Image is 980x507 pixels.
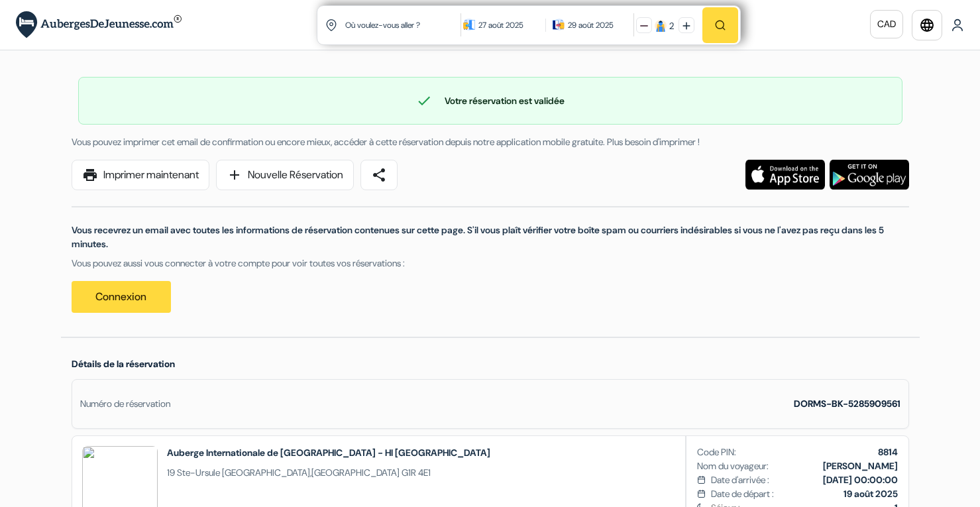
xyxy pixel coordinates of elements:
strong: DORMS-BK-5285909561 [794,398,900,410]
img: minus [640,22,648,30]
a: share [360,160,398,190]
span: Date d'arrivée : [711,473,769,487]
i: language [919,17,935,33]
span: share [371,167,387,183]
img: Téléchargez l'application gratuite [830,160,909,190]
img: guest icon [655,20,667,32]
span: print [82,167,98,183]
img: AubergesDeJeunesse.com [16,11,182,38]
img: plus [682,22,690,30]
img: User Icon [951,19,964,32]
div: 27 août 2025 [478,19,539,32]
span: Code PIN: [697,445,736,459]
div: Votre réservation est validée [79,93,902,109]
b: 19 août 2025 [844,488,898,500]
span: G1R 4E1 [402,467,431,479]
a: printImprimer maintenant [72,160,209,190]
h2: Auberge Internationale de [GEOGRAPHIC_DATA] - HI [GEOGRAPHIC_DATA] [167,446,490,459]
span: Vous pouvez imprimer cet email de confirmation ou encore mieux, accéder à cette réservation depui... [72,136,700,148]
span: , [167,466,490,480]
img: Téléchargez l'application gratuite [745,160,825,190]
img: calendarIcon icon [553,19,565,30]
span: [GEOGRAPHIC_DATA] [311,467,400,479]
span: 19 Ste-Ursule [167,467,220,479]
img: location icon [325,19,337,31]
b: 8814 [878,446,898,458]
div: Numéro de réservation [80,397,170,411]
span: Détails de la réservation [72,358,175,370]
span: add [227,167,243,183]
b: [DATE] 00:00:00 [823,474,898,486]
span: Date de départ : [711,487,774,501]
span: check [416,93,432,109]
a: addNouvelle Réservation [216,160,354,190]
a: CAD [870,10,903,38]
div: 29 août 2025 [568,19,614,32]
p: Vous pouvez aussi vous connecter à votre compte pour voir toutes vos réservations : [72,256,909,270]
a: Connexion [72,281,171,313]
a: language [912,10,942,40]
div: 2 [669,19,674,33]
b: [PERSON_NAME] [823,460,898,472]
input: Ville, université ou logement [344,9,464,41]
span: Nom du voyageur: [697,459,769,473]
p: Vous recevrez un email avec toutes les informations de réservation contenues sur cette page. S'il... [72,223,909,251]
span: [GEOGRAPHIC_DATA] [222,467,310,479]
img: calendarIcon icon [463,19,475,30]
